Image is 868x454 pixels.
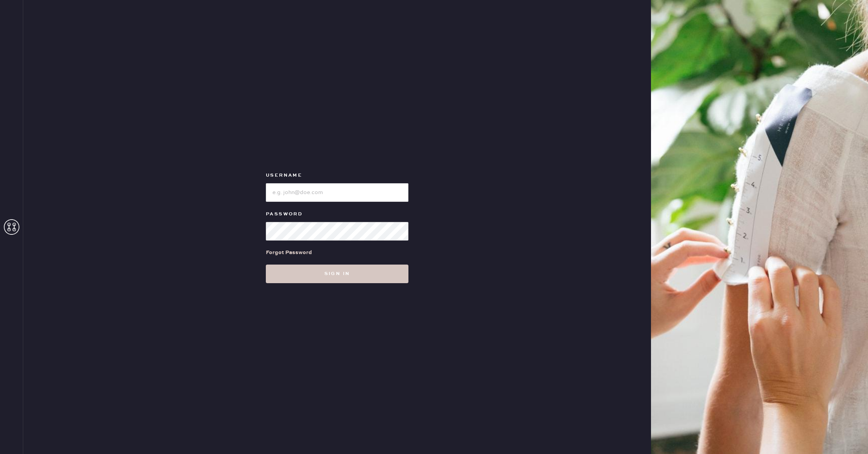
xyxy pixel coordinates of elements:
[266,241,312,265] a: Forgot Password
[266,183,408,202] input: e.g. john@doe.com
[266,210,408,219] label: Password
[266,248,312,257] div: Forgot Password
[266,171,408,180] label: Username
[266,265,408,283] button: Sign in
